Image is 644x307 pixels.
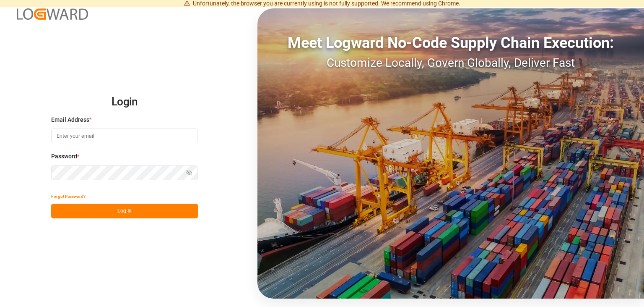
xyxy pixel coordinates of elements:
[51,189,86,204] button: Forgot Password?
[17,8,88,20] img: Logward_new_orange.png
[257,54,644,72] div: Customize Locally, Govern Globally, Deliver Fast
[51,152,77,161] span: Password
[51,204,198,218] button: Log In
[51,89,198,115] h2: Login
[51,129,198,143] input: Enter your email
[51,115,89,124] span: Email Address
[257,31,644,54] div: Meet Logward No-Code Supply Chain Execution:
